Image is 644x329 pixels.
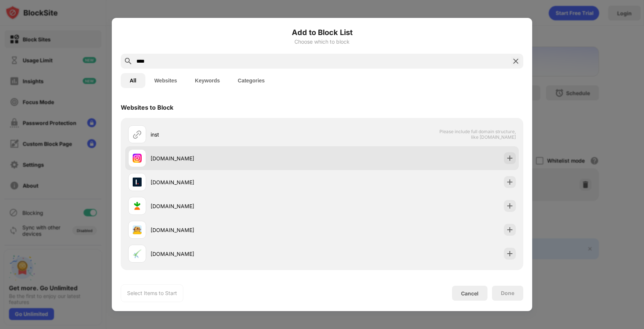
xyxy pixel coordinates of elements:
[151,250,322,258] div: [DOMAIN_NAME]
[145,73,186,88] button: Websites
[121,27,523,38] h6: Add to Block List
[511,57,520,66] img: search-close
[151,178,322,186] div: [DOMAIN_NAME]
[151,202,322,210] div: [DOMAIN_NAME]
[186,73,229,88] button: Keywords
[133,249,142,258] img: favicons
[121,73,145,88] button: All
[133,225,142,234] img: favicons
[133,178,142,187] img: favicons
[439,129,516,140] span: Please include full domain structure, like [DOMAIN_NAME]
[124,57,133,66] img: search.svg
[501,290,514,296] div: Done
[133,154,142,163] img: favicons
[133,201,142,210] img: favicons
[133,130,142,139] img: url.svg
[151,154,322,162] div: [DOMAIN_NAME]
[121,39,523,45] div: Choose which to block
[121,104,173,111] div: Websites to Block
[151,226,322,234] div: [DOMAIN_NAME]
[151,131,322,138] div: inst
[229,73,274,88] button: Categories
[127,289,177,297] div: Select Items to Start
[461,290,479,297] div: Cancel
